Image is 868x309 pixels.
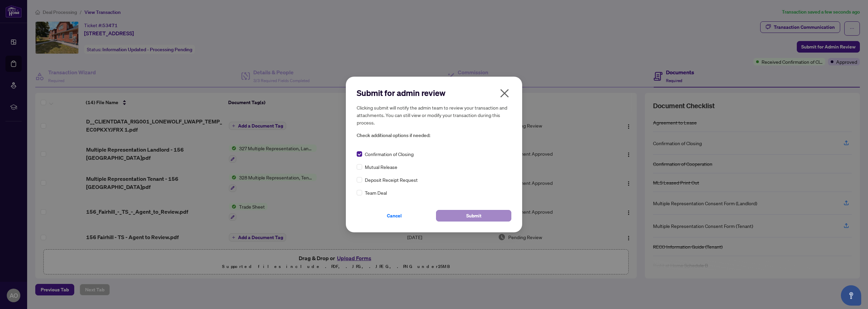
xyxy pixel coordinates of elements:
h2: Submit for admin review [357,88,511,98]
h5: Clicking submit will notify the admin team to review your transaction and attachments. You can st... [357,104,511,126]
span: Check additional options if needed: [357,132,511,139]
button: Cancel [357,210,432,221]
span: Team Deal [365,189,387,196]
button: Open asap [841,285,861,306]
span: Submit [466,210,481,221]
span: close [499,88,510,99]
span: Deposit Receipt Request [365,176,418,184]
button: Submit [436,210,511,221]
span: Confirmation of Closing [365,150,414,158]
span: Mutual Release [365,163,397,171]
span: Cancel [387,210,402,221]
